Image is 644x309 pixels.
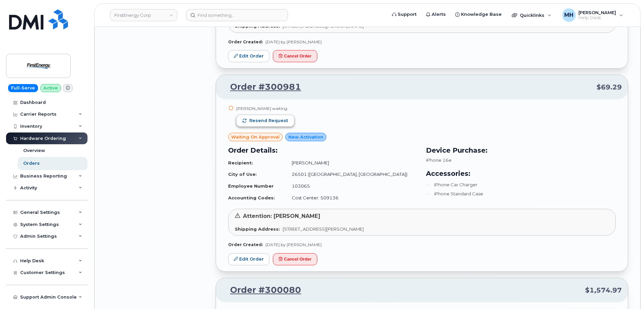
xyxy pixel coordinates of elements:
input: Find something... [186,9,288,21]
span: $69.29 [597,82,622,92]
strong: Accounting Codes: [228,195,275,200]
a: Edit Order [228,50,270,63]
td: 103065 [286,180,418,192]
h3: Order Details: [228,145,418,155]
li: iPhone Car Charger [426,182,616,188]
strong: Recipient: [228,160,253,165]
iframe: Messenger Launcher [615,280,639,304]
span: Attention: [PERSON_NAME] [243,213,320,219]
strong: Order Created: [228,39,263,44]
strong: Order Created: [228,242,263,247]
a: Knowledge Base [451,8,506,21]
button: Resend request [236,115,294,127]
span: Help Desk [578,15,616,21]
td: Cost Center: 509136 [286,192,418,204]
span: Quicklinks [520,12,544,18]
span: New Activation [288,134,323,140]
span: [PERSON_NAME] [578,10,616,15]
a: Edit Order [228,253,270,266]
td: [PERSON_NAME] [286,157,418,169]
li: iPhone Standard Case [426,191,616,197]
div: [PERSON_NAME] waiting [236,106,294,111]
a: Support [387,8,421,21]
h3: Accessories: [426,168,616,179]
strong: Employee Number [228,183,274,189]
span: [DATE] by [PERSON_NAME] [265,242,322,247]
span: iPhone 16e [426,157,452,163]
td: 26501 ([GEOGRAPHIC_DATA], [GEOGRAPHIC_DATA]) [286,168,418,180]
span: [STREET_ADDRESS][PERSON_NAME] [283,226,364,232]
span: Alerts [432,11,446,18]
button: Cancel Order [273,50,317,63]
span: Knowledge Base [461,11,502,18]
button: Cancel Order [273,253,317,266]
a: Alerts [421,8,451,21]
div: Melissa Hoye [558,8,628,22]
a: Order #300080 [222,284,301,296]
strong: Shipping Address: [235,226,280,232]
strong: City of Use: [228,171,257,177]
span: MH [564,11,573,19]
span: Resend request [249,118,288,124]
a: Order #300981 [222,81,301,93]
span: $1,574.97 [585,285,622,295]
div: Quicklinks [507,8,556,22]
h3: Device Purchase: [426,145,616,155]
span: Support [398,11,417,18]
span: [DATE] by [PERSON_NAME] [265,39,322,44]
span: Waiting On Approval [231,134,280,140]
a: FirstEnergy Corp [110,9,177,21]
